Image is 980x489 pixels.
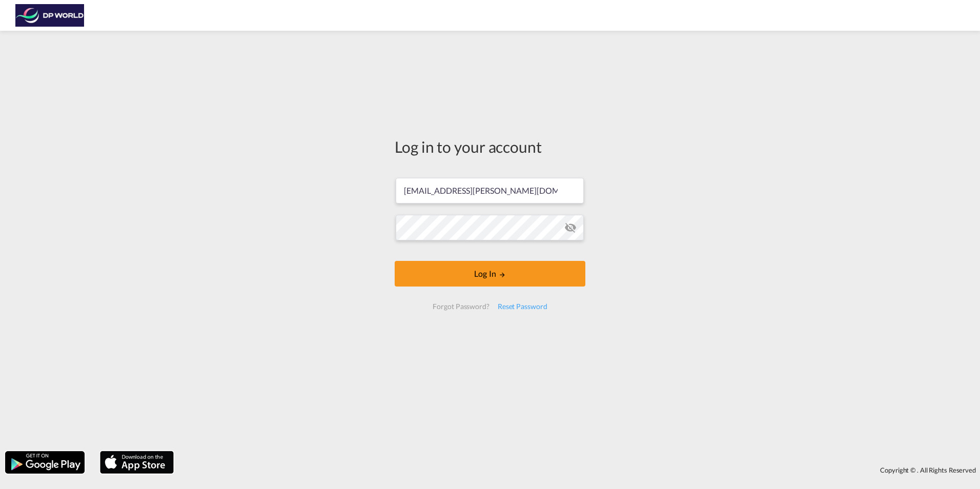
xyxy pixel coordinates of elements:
[428,297,493,316] div: Forgot Password?
[99,450,175,475] img: apple.png
[4,450,86,475] img: google.png
[396,178,584,203] input: Enter email/phone number
[15,4,85,27] img: c08ca190194411f088ed0f3ba295208c.png
[395,136,585,157] div: Log in to your account
[564,221,577,234] md-icon: icon-eye-off
[179,461,980,479] div: Copyright © . All Rights Reserved
[395,261,585,287] button: LOGIN
[494,297,552,316] div: Reset Password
